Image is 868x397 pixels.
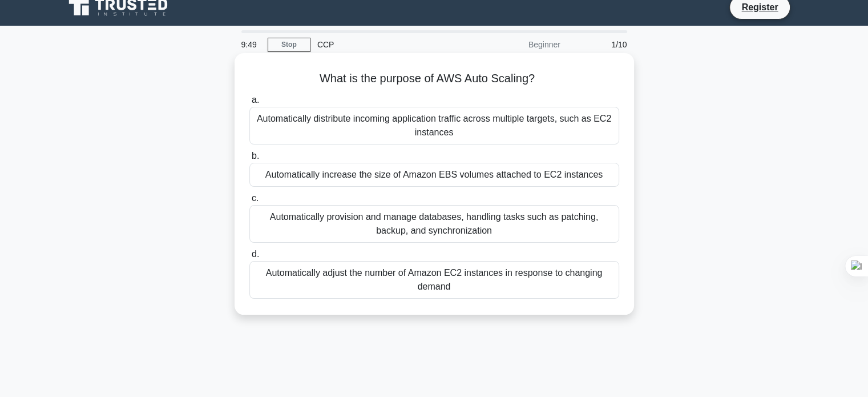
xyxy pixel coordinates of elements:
div: Automatically increase the size of Amazon EBS volumes attached to EC2 instances [249,163,619,187]
div: Beginner [467,33,567,56]
span: b. [252,151,259,161]
div: Automatically provision and manage databases, handling tasks such as patching, backup, and synchr... [249,205,619,243]
div: 1/10 [567,33,634,56]
span: a. [252,95,259,105]
div: CCP [310,33,467,56]
h5: What is the purpose of AWS Auto Scaling? [248,71,620,86]
span: d. [252,249,259,259]
div: Automatically distribute incoming application traffic across multiple targets, such as EC2 instances [249,107,619,145]
a: Stop [268,38,310,52]
span: c. [252,193,259,203]
div: 9:49 [235,33,268,56]
div: Automatically adjust the number of Amazon EC2 instances in response to changing demand [249,261,619,299]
